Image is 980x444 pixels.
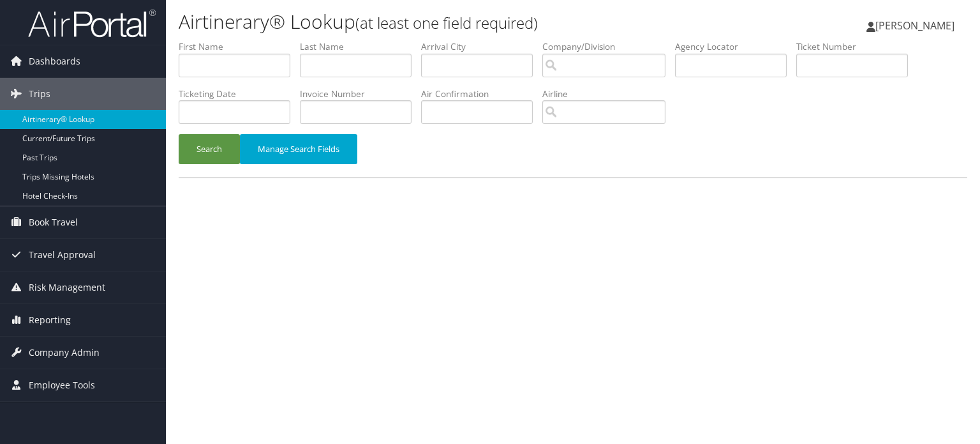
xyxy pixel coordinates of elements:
label: Airline [542,88,675,100]
span: Dashboards [29,45,80,77]
label: Company/Division [542,40,675,53]
span: Reporting [29,304,71,336]
label: First Name [179,40,300,53]
span: Employee Tools [29,369,95,401]
label: Arrival City [421,40,542,53]
span: Trips [29,78,50,110]
span: [PERSON_NAME] [875,19,954,33]
label: Air Confirmation [421,88,542,100]
span: Company Admin [29,337,100,369]
small: (at least one field required) [355,12,538,33]
button: Manage Search Fields [240,134,357,164]
span: Book Travel [29,206,78,238]
label: Invoice Number [300,88,421,100]
label: Last Name [300,40,421,53]
h1: Airtinerary® Lookup [179,8,704,35]
label: Ticketing Date [179,88,300,100]
button: Search [179,134,240,164]
label: Agency Locator [675,40,796,53]
a: [PERSON_NAME] [866,6,967,45]
label: Ticket Number [796,40,917,53]
span: Travel Approval [29,239,96,271]
span: Risk Management [29,272,105,303]
img: airportal-logo.png [28,8,156,38]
